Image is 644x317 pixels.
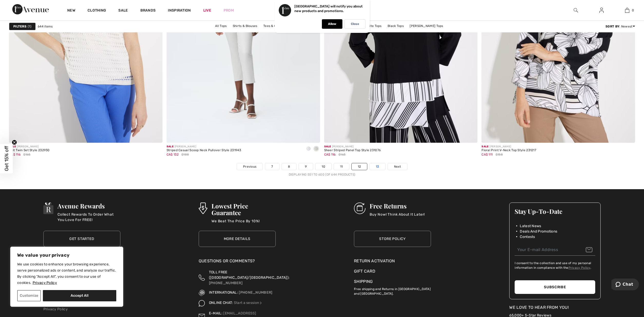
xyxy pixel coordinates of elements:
img: Free Returns [354,203,366,214]
a: Clothing [88,8,106,14]
a: Sale [118,8,128,14]
span: $165 [339,152,345,157]
div: Floral Print V-Neck Top Style 231217 [482,149,536,152]
a: Privacy Policy [569,266,590,270]
span: 644 items [38,24,53,29]
div: [PERSON_NAME] [167,145,241,149]
a: Sign In [595,7,608,14]
span: E-MAIL: [209,311,223,315]
a: More Details [199,231,276,247]
a: [PERSON_NAME] Tops [407,23,446,29]
p: Free shipping and Returns in [GEOGRAPHIC_DATA] and [GEOGRAPHIC_DATA]. [354,285,431,296]
div: Striped Casual Scoop Neck Pullover Style 231943 [167,149,241,152]
a: All Tops [213,23,229,29]
a: Start a session [234,301,263,305]
img: Avenue Rewards [43,203,54,214]
img: 1ère Avenue [12,4,49,14]
span: TOLL FREE ([GEOGRAPHIC_DATA]/[GEOGRAPHIC_DATA]): [209,270,290,280]
span: 0 [632,8,634,13]
a: White Tops [363,23,384,29]
a: Privacy Policy [43,307,68,311]
h3: Lowest Price Guarantee [212,203,276,216]
a: Return Activation [354,258,431,264]
a: Gift Card [354,268,431,274]
span: Get 15% off [4,146,9,171]
p: Close [351,22,359,26]
a: 9 [299,163,313,170]
nav: Page navigation [9,163,635,177]
div: We value your privacy [10,247,123,307]
span: Previous [243,164,256,169]
span: $158 [496,152,503,157]
div: Displaying 551 to 600 (of 644 products) [9,172,635,177]
div: Questions or Comments? [199,258,276,267]
p: [GEOGRAPHIC_DATA] will notify you about new products and promotions. [294,4,363,13]
iframe: Opens a widget where you can chat to one of our agents [611,278,639,291]
div: [PERSON_NAME] [482,145,536,149]
span: Next [394,164,401,169]
span: CA$ 116 [324,153,336,156]
span: ONLINE CHAT: [209,301,233,305]
button: Close teaser [12,140,17,145]
a: Next [388,163,407,170]
span: Sale [167,145,174,148]
a: [PHONE_NUMBER] [209,281,243,285]
a: Live [203,8,211,13]
span: $188 [181,152,189,157]
a: Previous [237,163,263,170]
img: My Info [599,7,604,13]
strong: Filters [13,24,26,29]
a: 0 [614,7,640,13]
input: Your E-mail Address [515,244,595,256]
p: Buy Now! Think About It Later! [370,212,425,222]
button: Accept All [43,290,116,301]
div: Knit Twin Set Style 232930 [9,149,50,152]
a: 8 [282,163,296,170]
span: Contests [520,234,535,239]
img: My Bag [625,7,629,13]
span: CA$ 111 [482,153,493,156]
div: Vanilla 30 [305,145,312,153]
div: We Love To Hear From You! [509,304,601,311]
div: Sheer Striped Panel Top Style 231076 [324,149,381,152]
img: Online Chat [199,300,205,306]
label: I consent to the collection and use of my personal information in compliance with the . [515,261,595,270]
img: search the website [574,7,578,13]
span: INTERNATIONAL: [209,290,238,295]
span: CA$ 116 [9,153,21,156]
a: 10 [315,163,331,170]
a: Privacy Policy [32,280,57,285]
div: [PERSON_NAME] [9,145,50,149]
img: Toll Free (Canada/US) [199,270,205,286]
a: [PHONE_NUMBER] [239,290,272,295]
a: Get Started [43,231,120,247]
span: Latest News [520,223,541,229]
span: $165 [23,152,30,157]
a: 12 [352,163,367,170]
span: 1 [28,24,31,29]
a: 11 [334,163,349,170]
button: Customize [17,290,41,301]
a: Shirts & Blouses [230,23,260,29]
div: [PERSON_NAME] [324,145,381,149]
a: Shipping [354,279,373,284]
p: We value your privacy [17,252,116,258]
a: Prom [224,8,234,13]
a: Tees & Camis [261,23,286,29]
span: Sale [324,145,331,148]
span: Sale [482,145,488,148]
strong: Sort By [605,25,619,28]
p: We Beat The Price By 10%! [212,218,276,229]
h3: Stay Up-To-Date [515,208,595,215]
div: : Newest [605,24,635,29]
span: Deals And Promotions [520,229,557,234]
span: CA$ 132 [167,153,179,156]
img: International [199,290,205,296]
a: 13 [370,163,385,170]
a: Black Tops [385,23,406,29]
h3: Free Returns [370,203,425,209]
a: Brands [140,8,156,14]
